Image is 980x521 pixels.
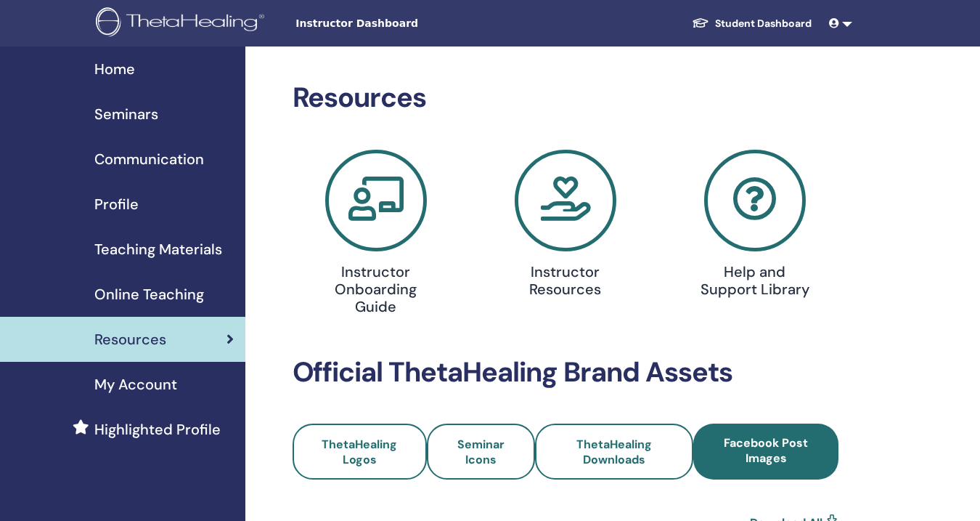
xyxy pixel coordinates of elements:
a: Instructor Onboarding Guide [290,150,462,321]
span: Highlighted Profile [94,419,221,440]
span: Communication [94,148,204,170]
h4: Help and Support Library [695,263,815,298]
a: Student Dashboard [680,10,823,37]
span: Instructor Dashboard [295,16,513,31]
span: ThetaHealing Downloads [576,437,652,467]
span: Profile [94,193,139,215]
span: Seminars [94,103,158,125]
span: Seminar Icons [457,437,505,467]
span: Resources [94,328,166,350]
span: Online Teaching [94,283,204,305]
img: graduation-cap-white.svg [692,17,709,29]
a: ThetaHealing Logos [293,424,427,480]
h2: Resources [293,81,839,115]
span: Home [94,58,135,80]
a: Instructor Resources [479,150,651,304]
span: Facebook Post Images [724,435,808,466]
span: Teaching Materials [94,238,222,260]
a: Facebook Post Images [693,424,838,480]
h2: Official ThetaHealing Brand Assets [293,356,839,389]
span: My Account [94,373,177,395]
h4: Instructor Resources [505,263,626,298]
a: ThetaHealing Downloads [535,424,693,480]
span: ThetaHealing Logos [322,437,397,467]
a: Seminar Icons [427,424,535,480]
a: Help and Support Library [669,150,841,304]
h4: Instructor Onboarding Guide [316,263,436,315]
img: logo.png [96,7,269,40]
